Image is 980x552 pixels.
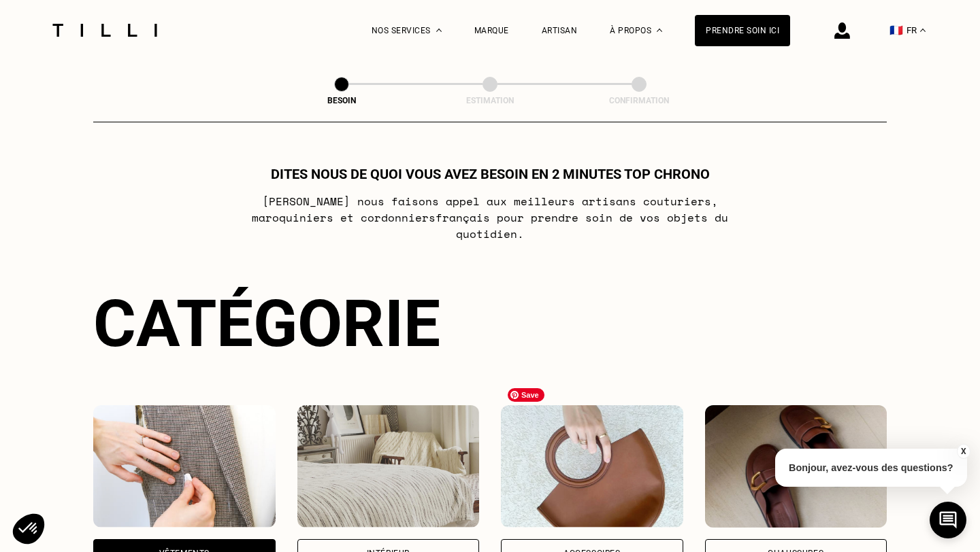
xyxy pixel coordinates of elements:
div: Catégorie [93,286,887,362]
span: Save [508,388,544,402]
img: Chaussures [705,405,887,528]
a: Marque [474,26,509,35]
p: [PERSON_NAME] nous faisons appel aux meilleurs artisans couturiers , maroquiniers et cordonniers ... [220,193,760,242]
a: Artisan [542,26,578,35]
span: 🇫🇷 [889,24,903,37]
div: Estimation [422,96,558,105]
img: Logo du service de couturière Tilli [48,24,162,37]
div: Confirmation [571,96,707,105]
button: X [956,444,970,459]
img: Vêtements [93,405,276,528]
a: Prendre soin ici [695,15,790,46]
img: Accessoires [501,405,683,528]
img: icône connexion [834,22,850,39]
img: Menu déroulant à propos [657,29,662,32]
h1: Dites nous de quoi vous avez besoin en 2 minutes top chrono [271,166,710,182]
div: Besoin [274,96,410,105]
img: Menu déroulant [436,29,442,32]
img: menu déroulant [920,29,926,32]
p: Bonjour, avez-vous des questions? [775,449,967,487]
img: Intérieur [297,405,480,528]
